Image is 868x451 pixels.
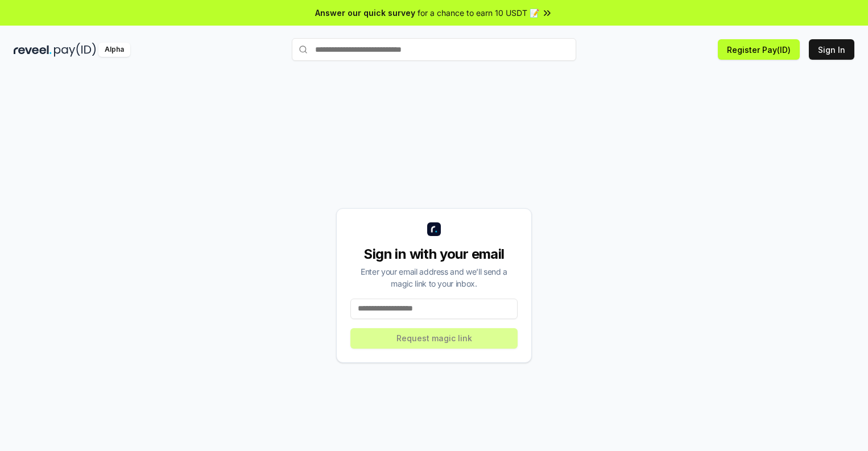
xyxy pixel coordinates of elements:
span: Answer our quick survey [315,7,415,19]
div: Alpha [98,43,130,57]
span: for a chance to earn 10 USDT 📝 [418,7,539,19]
div: Enter your email address and we’ll send a magic link to your inbox. [350,266,518,289]
button: Register Pay(ID) [718,39,800,60]
img: reveel_dark [14,43,52,57]
div: Sign in with your email [350,245,518,263]
button: Sign In [809,39,854,60]
img: pay_id [54,43,96,57]
img: logo_small [427,222,441,236]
